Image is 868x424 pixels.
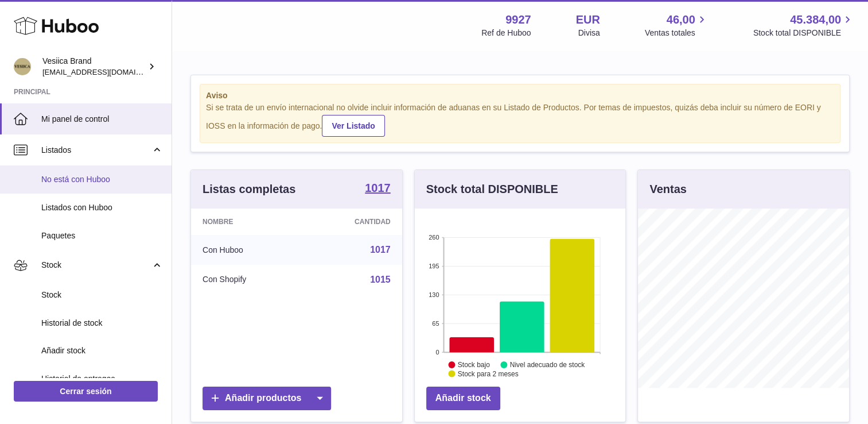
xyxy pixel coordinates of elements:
strong: Aviso [206,90,834,101]
div: Vesiica Brand [42,56,146,78]
span: Paquetes [41,230,163,241]
strong: 1017 [365,182,391,194]
span: Stock total DISPONIBLE [753,28,854,38]
span: Stock [41,290,163,300]
span: [EMAIL_ADDRESS][DOMAIN_NAME] [42,67,169,76]
span: Listados con Huboo [41,202,163,213]
div: Divisa [578,28,600,38]
text: 0 [435,349,439,356]
h3: Listas completas [203,182,295,197]
h3: Stock total DISPONIBLE [426,182,558,197]
span: Añadir stock [41,345,163,356]
span: No está con Huboo [41,174,163,185]
a: Añadir stock [426,387,500,410]
span: 46,00 [667,12,695,28]
span: Ventas totales [645,28,709,38]
a: 1017 [370,245,391,255]
text: 65 [432,320,439,327]
td: Con Shopify [191,265,303,295]
th: Nombre [191,209,303,235]
a: 1015 [370,275,391,284]
span: Historial de entregas [41,373,163,384]
h3: Ventas [649,182,686,197]
text: Stock bajo [458,361,490,369]
span: 45.384,00 [790,12,841,28]
a: 45.384,00 Stock total DISPONIBLE [753,12,854,38]
a: 1017 [365,182,391,196]
th: Cantidad [303,209,402,235]
text: 260 [429,234,439,241]
img: logistic@vesiica.com [14,58,31,75]
span: Stock [41,260,151,271]
strong: EUR [576,12,600,28]
span: Historial de stock [41,318,163,329]
text: Nivel adecuado de stock [510,361,586,369]
div: Ref de Huboo [481,28,531,38]
span: Listados [41,145,151,156]
div: Si se trata de un envío internacional no olvide incluir información de aduanas en su Listado de P... [206,102,834,137]
a: 46,00 Ventas totales [645,12,709,38]
text: Stock para 2 meses [458,370,519,378]
a: Añadir productos [203,387,331,410]
text: 195 [429,263,439,269]
a: Ver Listado [322,115,384,137]
text: 130 [429,291,439,298]
span: Mi panel de control [41,114,163,125]
td: Con Huboo [191,235,303,265]
strong: 9927 [505,12,531,28]
a: Cerrar sesión [14,381,158,402]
